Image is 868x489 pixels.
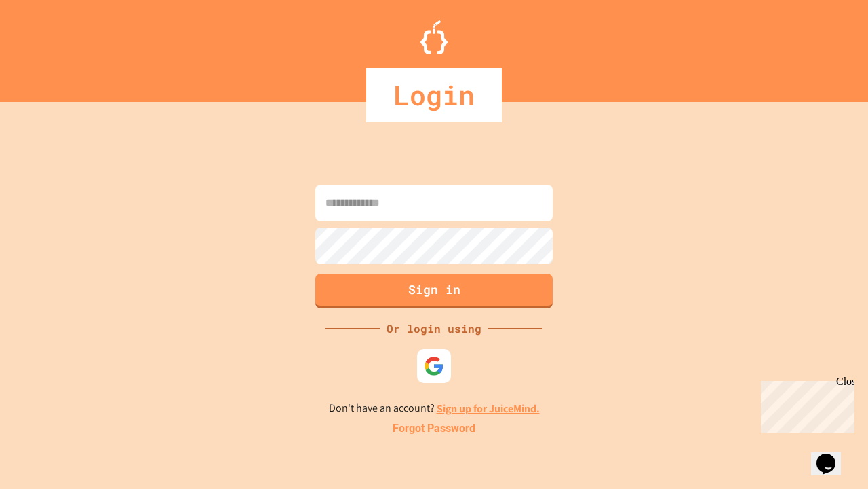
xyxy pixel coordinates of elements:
a: Sign up for JuiceMind. [437,401,540,416]
img: Logo.svg [420,20,448,54]
img: google-icon.svg [424,356,444,376]
iframe: chat widget [811,435,854,475]
a: Forgot Password [393,420,475,437]
iframe: chat widget [755,376,854,433]
p: Don't have an account? [329,400,540,417]
button: Sign in [315,274,553,308]
div: Chat with us now!Close [5,5,94,86]
div: Login [366,68,502,122]
div: Or login using [380,321,488,337]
